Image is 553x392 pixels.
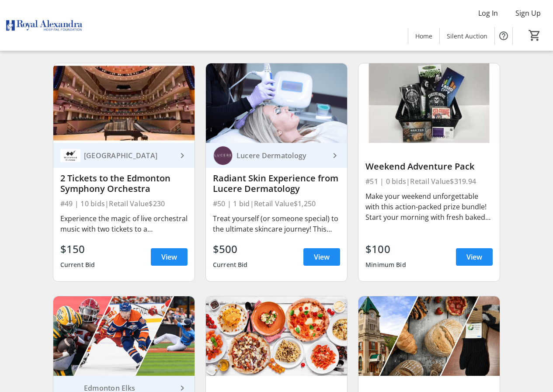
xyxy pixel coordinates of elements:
button: Sign Up [508,6,548,20]
span: Log In [478,8,498,18]
img: Lucere Dermatology [213,146,233,166]
button: Cart [527,28,543,43]
div: #51 | 0 bids | Retail Value $319.94 [365,175,493,187]
span: Silent Auction [447,31,487,41]
div: Minimum Bid [365,257,406,273]
a: Lucere DermatologyLucere Dermatology [206,143,347,168]
img: Winspear Centre [60,146,80,166]
img: Weekend Adventure Pack [358,63,500,143]
div: $500 [213,241,248,257]
span: View [466,252,482,262]
a: Winspear Centre[GEOGRAPHIC_DATA] [53,143,195,168]
a: View [456,248,493,266]
div: Experience the magic of live orchestral music with two tickets to a performance by the Edmonton S... [60,213,188,234]
img: Local Love Pack [358,296,500,376]
a: Home [408,28,439,44]
div: #50 | 1 bid | Retail Value $1,250 [213,198,340,210]
div: Current Bid [213,257,248,273]
div: Current Bid [60,257,95,273]
img: Royal Alexandra Hospital Foundation's Logo [5,3,83,47]
img: Italian Bundle [206,296,347,376]
img: Edmonton Sports Pack [53,296,195,376]
a: View [303,248,340,266]
div: $100 [365,241,406,257]
div: #49 | 10 bids | Retail Value $230 [60,198,188,210]
a: Silent Auction [440,28,494,44]
div: Radiant Skin Experience from Lucere Dermatology [213,173,340,194]
div: Make your weekend unforgettable with this action-packed prize bundle! Start your morning with fre... [365,191,493,222]
span: Sign Up [515,8,541,18]
mat-icon: keyboard_arrow_right [177,150,188,161]
a: View [151,248,188,266]
img: Radiant Skin Experience from Lucere Dermatology [206,63,347,143]
div: Treat yourself (or someone special) to the ultimate skincare journey! This exclusive package incl... [213,213,340,234]
div: 2 Tickets to the Edmonton Symphony Orchestra [60,173,188,194]
mat-icon: keyboard_arrow_right [330,150,340,161]
span: View [161,252,177,262]
span: View [314,252,330,262]
img: 2 Tickets to the Edmonton Symphony Orchestra [53,63,195,143]
div: Lucere Dermatology [233,151,330,160]
div: $150 [60,241,95,257]
button: Help [495,27,512,45]
button: Log In [471,6,505,20]
div: [GEOGRAPHIC_DATA] [80,151,177,160]
div: Weekend Adventure Pack [365,161,493,172]
span: Home [415,31,432,41]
